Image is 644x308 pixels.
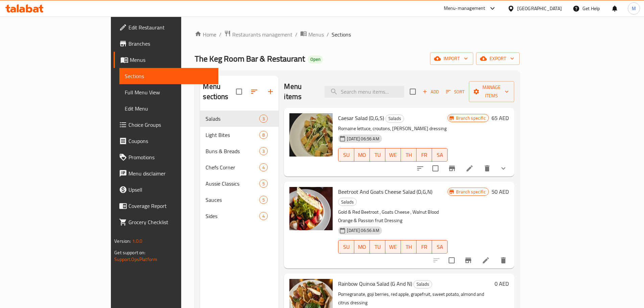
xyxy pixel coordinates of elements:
button: SA [432,240,448,254]
button: TU [370,240,385,254]
span: export [481,54,514,63]
svg: Show Choices [499,164,507,172]
span: Promotions [128,153,213,161]
img: Caesar Salad (D,G,S) [289,113,333,157]
span: Salads [386,115,404,122]
p: Gold & Red Beetroot , Goats Cheese , Walnut Blood Orange & Passion fruit Dressing [338,208,448,225]
button: Add section [262,84,279,100]
h6: 65 AED [492,113,509,123]
span: The Keg Room Bar & Restaurant [195,51,305,66]
a: Full Menu View [119,84,218,100]
span: Caesar Salad (D,G,S) [338,113,384,123]
button: SU [338,148,354,162]
span: Menus [130,56,213,64]
a: Sections [119,68,218,84]
span: Add item [420,87,442,97]
span: Grocery Checklist [128,218,213,226]
span: 4 [260,164,267,171]
p: Pomegranate, goji berries, red apple, grapefruit, sweet potato, almond and citrus dressing [338,290,492,307]
button: Branch-specific-item [460,252,476,268]
span: FR [419,242,429,252]
span: 3 [260,116,267,122]
span: Version: [114,237,131,245]
button: FR [416,240,432,254]
span: Menus [308,30,324,39]
a: Choice Groups [114,117,218,133]
div: items [259,147,268,155]
button: SU [338,240,354,254]
button: export [476,52,520,65]
div: items [259,163,268,171]
span: Restaurants management [232,30,292,39]
span: Branch specific [453,189,488,195]
span: Select section [406,85,420,99]
span: MO [357,150,367,160]
button: WE [385,148,401,162]
li: / [295,30,297,39]
span: MO [357,242,367,252]
li: / [327,30,329,39]
span: 5 [260,181,267,187]
a: Coverage Report [114,198,218,214]
span: Salads [206,115,259,123]
span: Sort sections [246,84,262,100]
a: Edit Restaurant [114,19,218,35]
span: TH [404,242,414,252]
a: Edit menu item [482,256,490,264]
span: Rainbow Quinoa Salad (G And N) [338,279,412,289]
div: Buns & Breads [206,147,259,155]
a: Edit Menu [119,100,218,117]
span: Branch specific [453,115,488,121]
a: Support.OpsPlatform [114,255,157,264]
div: items [259,196,268,204]
span: Choice Groups [128,121,213,129]
a: Menus [300,30,324,39]
button: Sort [444,87,466,97]
span: TU [373,242,383,252]
button: FR [416,148,432,162]
span: Salads [414,280,432,288]
span: Open [308,56,323,62]
span: Sauces [206,196,259,204]
span: SA [435,242,445,252]
span: Select to update [445,253,459,267]
div: Salads [338,198,357,206]
span: Upsell [128,186,213,194]
button: Add [420,87,442,97]
button: TU [370,148,385,162]
a: Edit menu item [466,164,474,172]
span: Chefs Corner [206,163,259,171]
span: M [632,5,636,12]
span: Select all sections [232,85,246,99]
span: Sections [125,72,213,80]
div: Sauces5 [200,192,279,208]
li: / [219,30,221,39]
nav: breadcrumb [195,30,519,39]
p: Romaine lettuce, croutons, [PERSON_NAME] dressing [338,124,448,133]
div: Buns & Breads3 [200,143,279,159]
span: TH [404,150,414,160]
span: Coupons [128,137,213,145]
span: WE [388,242,398,252]
a: Upsell [114,182,218,198]
span: Branches [128,40,213,48]
span: Get support on: [114,248,145,257]
span: SA [435,150,445,160]
button: WE [385,240,401,254]
div: Light Bites8 [200,127,279,143]
a: Menus [114,52,218,68]
button: TH [401,148,416,162]
span: [DATE] 06:56 AM [344,136,382,142]
span: Sections [332,30,351,39]
button: show more [495,160,511,176]
span: TU [373,150,383,160]
span: Light Bites [206,131,259,139]
a: Menu disclaimer [114,165,218,182]
div: Salads [385,115,404,123]
span: 4 [260,213,267,219]
span: Menu disclaimer [128,169,213,177]
span: Sort items [442,87,469,97]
